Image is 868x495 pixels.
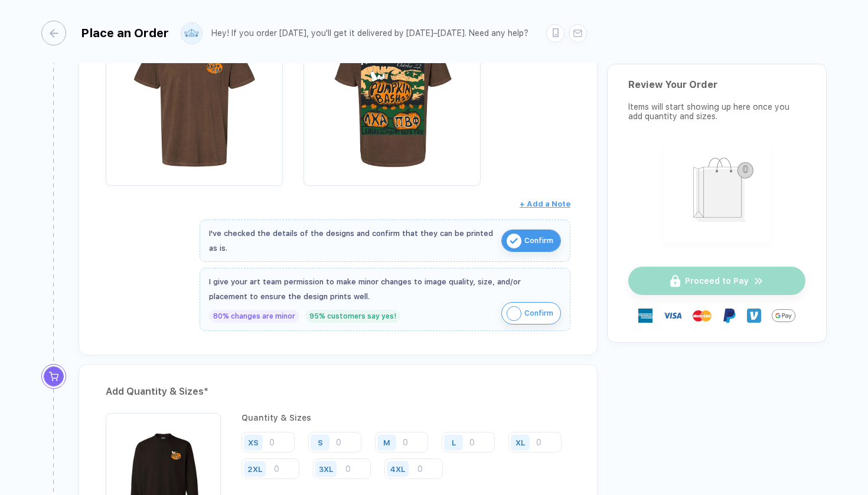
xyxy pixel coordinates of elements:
img: master-card [693,306,712,325]
div: Hey! If you order [DATE], you'll get it delivered by [DATE]–[DATE]. Need any help? [211,28,528,38]
div: 95% customers say yes! [305,310,400,323]
span: Confirm [524,231,553,250]
div: Place an Order [81,26,169,40]
button: iconConfirm [501,230,561,252]
img: shopping_bag.png [668,150,766,235]
div: XL [515,438,525,447]
img: GPay [772,304,795,327]
div: Add Quantity & Sizes [106,382,570,401]
div: 3XL [319,464,333,473]
div: I've checked the details of the designs and confirm that they can be printed as is. [209,226,495,255]
img: express [638,309,652,323]
div: S [318,438,323,447]
div: Items will start showing up here once you add quantity and sizes. [628,102,805,121]
div: 4XL [390,464,405,473]
img: Venmo [747,309,761,323]
span: Confirm [524,304,553,323]
div: L [452,438,456,447]
div: Review Your Order [628,79,805,90]
div: 80% changes are minor [209,310,299,323]
div: 2XL [247,464,262,473]
img: e0cd0894-73a7-4e47-b5fe-4edfd531ebd7_nt_back_1759714896810.jpg [309,8,475,173]
div: XS [248,438,259,447]
div: M [383,438,390,447]
button: + Add a Note [520,195,570,214]
img: e0cd0894-73a7-4e47-b5fe-4edfd531ebd7_nt_front_1759714896801.jpg [112,8,277,173]
span: + Add a Note [520,199,570,208]
div: I give your art team permission to make minor changes to image quality, size, and/or placement to... [209,274,561,304]
div: Quantity & Sizes [242,413,570,422]
img: icon [507,306,521,321]
img: Paypal [722,309,736,323]
img: user profile [181,23,202,44]
button: iconConfirm [501,302,561,324]
img: visa [663,306,682,325]
img: icon [507,234,521,248]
